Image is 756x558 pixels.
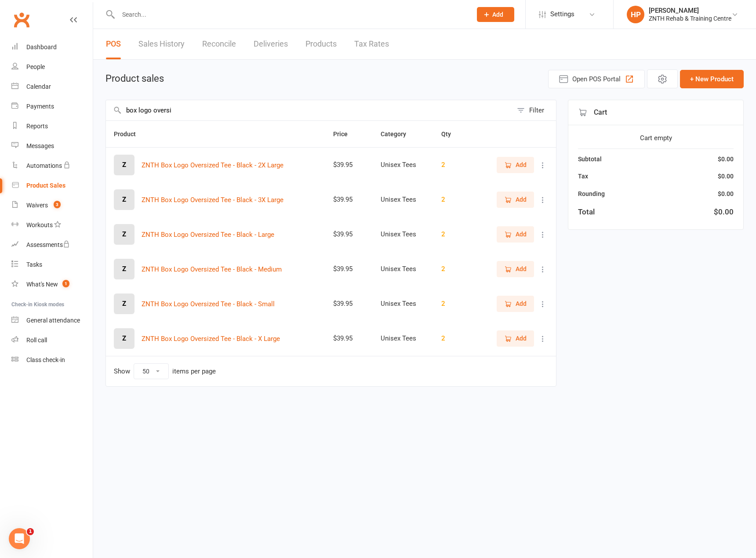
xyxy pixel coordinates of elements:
a: What's New1 [11,275,93,294]
a: Workouts [11,215,93,235]
a: People [11,57,93,77]
div: items per page [172,368,216,375]
div: Product Sales [26,182,65,189]
div: $0.00 [718,189,734,199]
button: Price [333,129,357,139]
div: Unisex Tees [381,231,425,238]
a: Roll call [11,330,93,350]
button: ZNTH Box Logo Oversized Tee - Black - 3X Large [142,195,283,205]
a: Product Sales [11,176,93,196]
div: Unisex Tees [381,196,425,203]
div: Cart [568,100,743,125]
div: 2 [441,335,467,342]
button: ZNTH Box Logo Oversized Tee - Black - Small [142,299,275,309]
div: Total [578,206,595,218]
button: + New Product [680,70,744,88]
div: Payments [26,103,54,110]
a: Deliveries [254,29,288,59]
div: 2 [441,300,467,308]
span: 1 [62,280,69,287]
a: POS [106,29,121,59]
div: Waivers [26,202,48,209]
div: People [26,63,45,70]
span: 1 [27,528,34,535]
a: Reports [11,116,93,136]
div: Workouts [26,221,53,228]
div: Tax [578,171,588,181]
span: Add [516,160,527,170]
div: Class check-in [26,356,65,363]
span: 3 [54,201,61,208]
div: Subtotal [578,154,602,164]
input: Search products by name, or scan product code [106,100,512,120]
h1: Product sales [105,73,164,84]
div: General attendance [26,317,80,324]
div: Set product image [114,259,134,279]
div: $39.95 [333,196,365,203]
div: Set product image [114,189,134,210]
span: Price [333,130,357,138]
div: ZNTH Rehab & Training Centre [649,14,731,22]
button: ZNTH Box Logo Oversized Tee - Black - X Large [142,333,280,344]
a: General attendance kiosk mode [11,311,93,330]
div: Dashboard [26,43,57,51]
button: ZNTH Box Logo Oversized Tee - Black - Medium [142,264,282,275]
button: Add [497,226,534,242]
a: Dashboard [11,37,93,57]
div: 2 [441,265,467,273]
a: Tax Rates [354,29,389,59]
div: Set product image [114,155,134,175]
a: Assessments [11,235,93,255]
button: Add [497,157,534,173]
span: Add [516,264,527,274]
div: $39.95 [333,231,365,238]
div: $39.95 [333,161,365,169]
span: Category [381,130,416,138]
div: Tasks [26,261,42,268]
div: Unisex Tees [381,335,425,342]
button: Add [497,192,534,207]
div: 2 [441,161,467,169]
a: Sales History [138,29,185,59]
a: Messages [11,136,93,156]
div: Messages [26,142,54,149]
span: Add [516,333,527,343]
a: Products [305,29,337,59]
span: Add [492,11,503,18]
a: Waivers 3 [11,196,93,215]
a: Tasks [11,255,93,275]
div: 2 [441,231,467,238]
div: Unisex Tees [381,300,425,308]
div: Unisex Tees [381,265,425,273]
div: Cart empty [578,133,734,143]
button: Add [497,261,534,277]
span: Product [114,130,145,138]
span: Add [516,229,527,239]
span: Qty [441,130,461,138]
button: Product [114,129,145,139]
a: Reconcile [202,29,236,59]
div: Set product image [114,293,134,314]
a: Automations [11,156,93,176]
div: Rounding [578,189,605,199]
span: Add [516,299,527,308]
a: Clubworx [11,9,33,31]
div: Unisex Tees [381,161,425,169]
span: Settings [550,4,574,24]
iframe: Intercom live chat [9,528,30,549]
div: $0.00 [718,154,734,164]
div: 2 [441,196,467,203]
button: ZNTH Box Logo Oversized Tee - Black - Large [142,229,274,240]
div: Show [114,363,216,379]
div: $39.95 [333,335,365,342]
div: Calendar [26,83,51,90]
a: Class kiosk mode [11,350,93,370]
span: Open POS Portal [572,74,621,84]
div: HP [627,6,644,23]
button: Add [477,7,514,22]
button: Add [497,330,534,346]
button: Qty [441,129,461,139]
div: Automations [26,162,62,169]
div: $0.00 [714,206,734,218]
div: Reports [26,123,48,130]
